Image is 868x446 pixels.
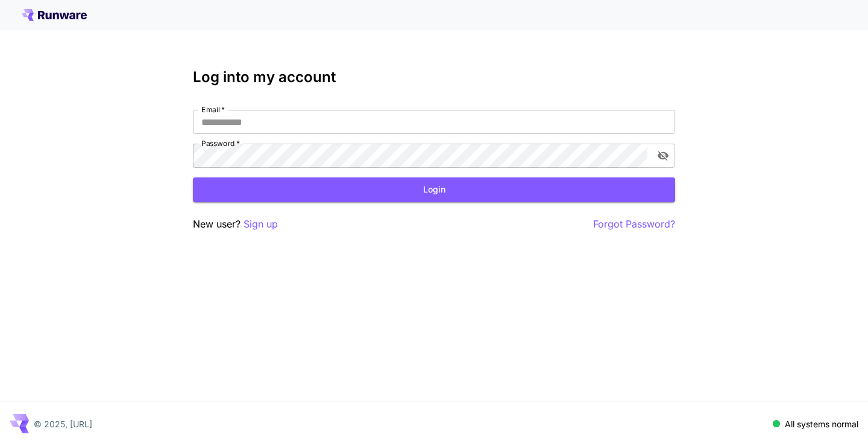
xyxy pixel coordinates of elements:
[593,217,675,232] button: Forgot Password?
[244,217,278,232] button: Sign up
[193,177,675,202] button: Login
[652,145,674,167] button: toggle password visibility
[193,217,278,232] p: New user?
[201,104,225,115] label: Email
[785,418,858,430] p: All systems normal
[193,69,675,86] h3: Log into my account
[201,138,240,148] label: Password
[34,418,92,430] p: © 2025, [URL]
